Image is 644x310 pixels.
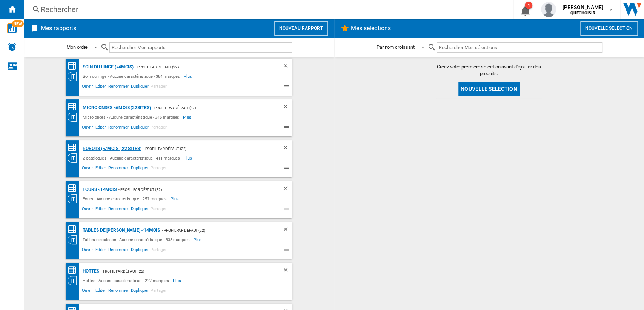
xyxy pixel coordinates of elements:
span: [PERSON_NAME] [562,3,603,11]
span: Dupliquer [130,246,149,255]
span: Ouvrir [81,83,94,92]
span: Plus [184,72,193,81]
div: 2 catalogues - Aucune caractéristique - 411 marques [81,153,184,163]
b: QUECHOISIR [570,11,595,15]
div: - Profil par défaut (22) [151,103,267,113]
img: wise-card.svg [7,23,17,33]
span: Créez votre première sélection avant d'ajouter des produits. [436,64,542,77]
span: Dupliquer [130,205,149,214]
input: Rechercher Mes sélections [437,42,602,53]
span: Partager [149,164,168,174]
button: Nouvelle selection [580,21,638,36]
span: Dupliquer [130,164,149,174]
div: - Profil par défaut (22) [134,62,267,72]
span: Partager [149,287,168,296]
span: Renommer [107,246,130,255]
span: Plus [184,153,193,163]
span: Plus [171,194,180,203]
div: Supprimer [282,62,292,72]
span: Partager [149,246,168,255]
span: Renommer [107,83,130,92]
span: Editer [94,164,107,174]
span: Renommer [107,164,130,174]
div: Hottes [81,267,99,276]
div: Vision Catégorie [68,72,81,81]
span: Plus [194,235,203,244]
span: Editer [94,287,107,296]
span: Plus [183,113,192,122]
span: Dupliquer [130,287,149,296]
div: Classement des prix [68,265,81,275]
span: Dupliquer [130,83,149,92]
div: Vision Catégorie [68,113,81,122]
img: profile.jpg [541,2,556,17]
div: Micro ondes - Aucune caractéristique - 345 marques [81,113,183,122]
button: Nouvelle selection [458,82,520,96]
span: Partager [149,83,168,92]
span: NEW [12,20,24,27]
div: Soin du linge (<4mois) [81,62,134,72]
div: Supprimer [282,144,292,153]
div: - Profil par défaut (22) [160,226,267,235]
div: Vision Catégorie [68,276,81,285]
div: Vision Catégorie [68,153,81,163]
img: alerts-logo.svg [8,42,17,51]
div: Fours <14mois [81,185,117,194]
div: Supprimer [282,103,292,113]
div: Classement des prix [68,225,81,234]
h2: Mes rapports [39,21,78,36]
span: Renommer [107,205,130,214]
div: - Profil par défaut (22) [117,185,267,194]
div: - Profil par défaut (22) [141,144,267,153]
div: Par nom croissant [377,44,415,50]
div: Vision Catégorie [68,235,81,244]
div: Hottes - Aucune caractéristique - 222 marques [81,276,173,285]
div: Supprimer [282,226,292,235]
div: Classement des prix [68,102,81,112]
span: Partager [149,205,168,214]
div: Rechercher [41,4,493,15]
div: Robots (<7mois | 22 sites) [81,144,141,153]
div: Mon ordre [66,44,88,50]
div: Tables de [PERSON_NAME] <14mois [81,226,160,235]
span: Editer [94,83,107,92]
span: Editer [94,205,107,214]
span: Dupliquer [130,124,149,133]
span: Ouvrir [81,246,94,255]
div: - Profil par défaut (22) [99,267,267,276]
span: Partager [149,124,168,133]
span: Ouvrir [81,124,94,133]
div: Micro ondes <6mois (22sites) [81,103,151,113]
div: Classement des prix [68,61,81,71]
div: 1 [525,2,532,9]
button: Nouveau rapport [274,21,328,36]
h2: Mes sélections [349,21,392,36]
span: Renommer [107,287,130,296]
div: Vision Catégorie [68,194,81,203]
div: Fours - Aucune caractéristique - 257 marques [81,194,171,203]
span: Ouvrir [81,205,94,214]
span: Editer [94,246,107,255]
div: Classement des prix [68,143,81,152]
input: Rechercher Mes rapports [109,42,292,53]
span: Renommer [107,124,130,133]
div: Soin du linge - Aucune caractéristique - 384 marques [81,72,184,81]
div: Tables de cuisson - Aucune caractéristique - 338 marques [81,235,193,244]
div: Classement des prix [68,184,81,193]
span: Ouvrir [81,164,94,174]
span: Editer [94,124,107,133]
div: Supprimer [282,185,292,194]
span: Ouvrir [81,287,94,296]
span: Plus [173,276,182,285]
div: Supprimer [282,267,292,276]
